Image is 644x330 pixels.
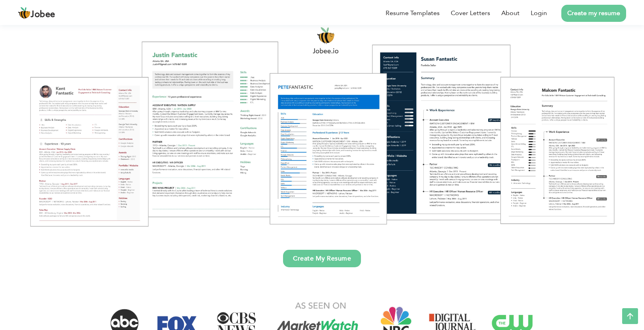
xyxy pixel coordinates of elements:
a: About [501,8,520,18]
a: Resume Templates [386,8,440,18]
span: Jobee [31,10,55,19]
a: Create My Resume [283,250,361,267]
img: jobee.io [18,7,31,19]
a: Create my resume [561,5,626,22]
a: Jobee [18,7,55,19]
a: Cover Letters [451,8,490,18]
a: Login [531,8,547,18]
